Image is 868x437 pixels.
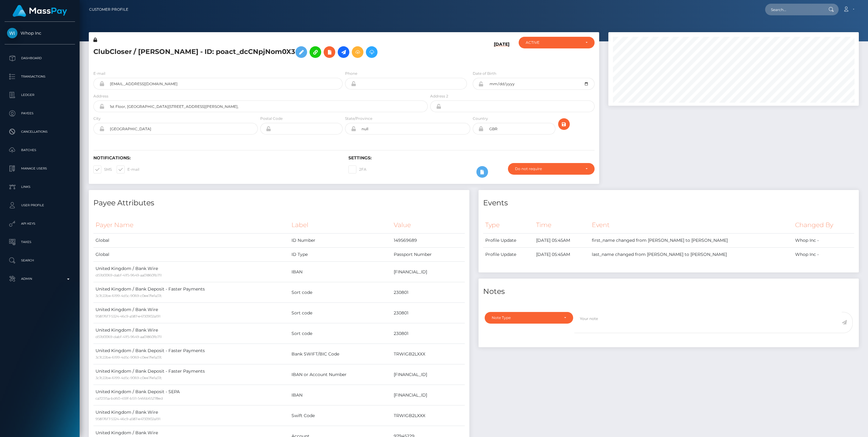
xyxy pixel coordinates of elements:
[5,253,75,268] a: Search
[7,72,73,81] p: Transactions
[93,43,424,61] h5: ClubCloser / [PERSON_NAME] - ID: poact_dcCNpjNom0X3
[7,219,73,228] p: API Keys
[5,69,75,84] a: Transactions
[534,248,589,262] td: [DATE] 05:45AM
[93,323,289,344] td: United Kingdom / Bank Wire
[392,248,464,262] td: Passport Number
[483,217,534,234] th: Type
[483,286,855,297] h4: Notes
[392,344,464,364] td: TRWIGB2LXXX
[96,335,162,339] small: d57d0069-dabf-41f5-9649-aa01860fb711
[93,165,112,173] label: SMS
[93,405,289,426] td: United Kingdom / Bank Wire
[93,116,101,121] label: City
[345,71,357,76] label: Phone
[289,385,392,405] td: IBAN
[7,28,17,38] img: Whop Inc
[89,3,128,16] a: Customer Profile
[765,4,823,15] input: Search...
[93,155,339,161] h6: Notifications:
[534,234,589,248] td: [DATE] 05:45AM
[289,364,392,385] td: IBAN or Account Number
[5,87,75,103] a: Ledger
[793,217,854,234] th: Changed By
[5,234,75,250] a: Taxes
[348,165,366,173] label: 2FA
[392,234,464,248] td: 149569689
[7,90,73,100] p: Ledger
[392,405,464,426] td: TRWIGB2LXXX
[430,93,448,99] label: Address 2
[93,93,108,99] label: Address
[494,42,509,63] h6: [DATE]
[590,217,793,234] th: Event
[93,234,289,248] td: Global
[392,303,464,323] td: 230801
[5,161,75,176] a: Manage Users
[5,106,75,121] a: Payees
[519,37,595,48] button: ACTIVE
[260,116,283,121] label: Postal Code
[534,217,589,234] th: Time
[348,155,594,161] h6: Settings:
[5,51,75,66] a: Dashboard
[93,198,465,208] h4: Payee Attributes
[392,385,464,405] td: [FINANCIAL_ID]
[289,405,392,426] td: Swift Code
[289,234,392,248] td: ID Number
[793,234,854,248] td: Whop Inc -
[117,165,139,173] label: E-mail
[93,385,289,405] td: United Kingdom / Bank Deposit - SEPA
[7,54,73,63] p: Dashboard
[492,315,559,320] div: Note Type
[289,323,392,344] td: Sort code
[13,5,67,17] img: MassPay Logo
[7,182,73,192] p: Links
[7,127,73,136] p: Cancellations
[93,248,289,262] td: Global
[5,216,75,231] a: API Keys
[392,217,464,234] th: Value
[5,198,75,213] a: User Profile
[590,248,793,262] td: last_name changed from [PERSON_NAME] to [PERSON_NAME]
[93,71,105,76] label: E-mail
[392,262,464,282] td: [FINANCIAL_ID]
[7,109,73,118] p: Payees
[96,417,160,421] small: 958176f7-5324-46c9-a587-e4730902a191
[289,248,392,262] td: ID Type
[485,312,573,324] button: Note Type
[96,355,162,359] small: 3c7c22be-6199-4d5c-9069-c0ee7fefa37c
[93,303,289,323] td: United Kingdom / Bank Wire
[483,234,534,248] td: Profile Update
[93,217,289,234] th: Payer Name
[7,164,73,173] p: Manage Users
[793,248,854,262] td: Whop Inc -
[289,282,392,303] td: Sort code
[93,282,289,303] td: United Kingdom / Bank Deposit - Faster Payments
[338,46,349,58] a: Initiate Payout
[93,344,289,364] td: United Kingdom / Bank Deposit - Faster Payments
[508,163,594,175] button: Do not require
[515,166,580,171] div: Do not require
[7,146,73,155] p: Batches
[483,248,534,262] td: Profile Update
[96,396,163,401] small: ca72315a-bd60-459f-b511-5466b65278ed
[289,344,392,364] td: Bank SWIFT/BIC Code
[392,364,464,385] td: [FINANCIAL_ID]
[392,282,464,303] td: 230801
[96,376,162,380] small: 3c7c22be-6199-4d5c-9069-c0ee7fefa37c
[526,40,581,45] div: ACTIVE
[93,262,289,282] td: United Kingdom / Bank Wire
[93,364,289,385] td: United Kingdom / Bank Deposit - Faster Payments
[590,234,793,248] td: first_name changed from [PERSON_NAME] to [PERSON_NAME]
[7,237,73,247] p: Taxes
[5,142,75,158] a: Batches
[473,71,496,76] label: Date of Birth
[96,314,160,318] small: 958176f7-5324-46c9-a587-e4730902a191
[289,217,392,234] th: Label
[345,116,372,121] label: State/Province
[7,256,73,265] p: Search
[96,294,162,298] small: 3c7c22be-6199-4d5c-9069-c0ee7fefa37c
[7,201,73,210] p: User Profile
[96,273,162,277] small: d57d0069-dabf-41f5-9649-aa01860fb711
